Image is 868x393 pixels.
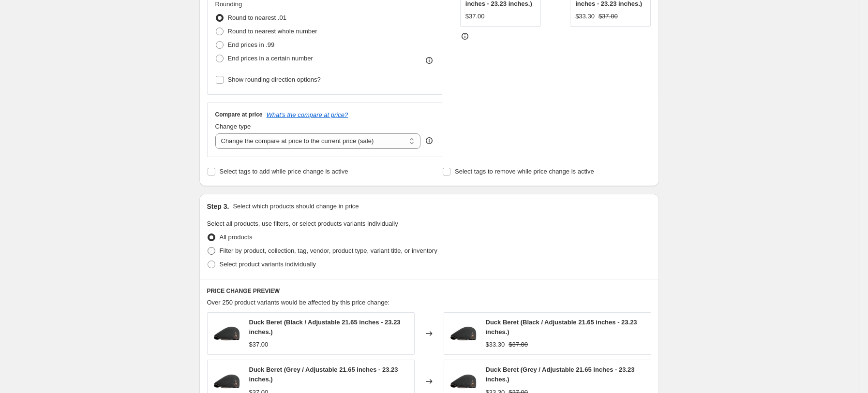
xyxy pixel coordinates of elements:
[249,319,401,335] span: Duck Beret (Black / Adjustable 21.65 inches - 23.23 inches.)
[228,28,317,35] span: Round to nearest whole number
[249,340,269,349] div: $37.00
[228,14,286,21] span: Round to nearest .01
[575,12,595,21] div: $33.30
[207,220,398,227] span: Select all products, use filters, or select products variants individually
[465,12,485,21] div: $37.00
[486,340,505,349] div: $33.30
[215,0,242,8] span: Rounding
[424,136,434,146] div: help
[228,76,321,83] span: Show rounding direction options?
[220,233,253,241] span: All products
[267,111,348,118] button: What's the compare at price?
[249,366,398,383] span: Duck Beret (Grey / Adjustable 21.65 inches - 23.23 inches.)
[207,202,229,211] h2: Step 3.
[233,202,359,211] p: Select which products should change in price
[220,261,316,268] span: Select product variants individually
[215,111,263,118] h3: Compare at price
[228,55,313,62] span: End prices in a certain number
[449,319,478,348] img: boina-duck-cap-almaselvagem-1_82a5f550-12b6-4e6c-94c0-577900aafa79_80x.png
[220,247,437,254] span: Filter by product, collection, tag, vendor, product type, variant title, or inventory
[212,319,241,348] img: boina-duck-cap-almaselvagem-1_82a5f550-12b6-4e6c-94c0-577900aafa79_80x.png
[486,319,637,335] span: Duck Beret (Black / Adjustable 21.65 inches - 23.23 inches.)
[599,12,618,21] strike: $37.00
[220,168,348,175] span: Select tags to add while price change is active
[207,287,651,295] h6: PRICE CHANGE PREVIEW
[228,41,275,48] span: End prices in .99
[509,340,528,349] strike: $37.00
[486,366,635,383] span: Duck Beret (Grey / Adjustable 21.65 inches - 23.23 inches.)
[215,123,251,130] span: Change type
[455,168,594,175] span: Select tags to remove while price change is active
[207,299,390,306] span: Over 250 product variants would be affected by this price change:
